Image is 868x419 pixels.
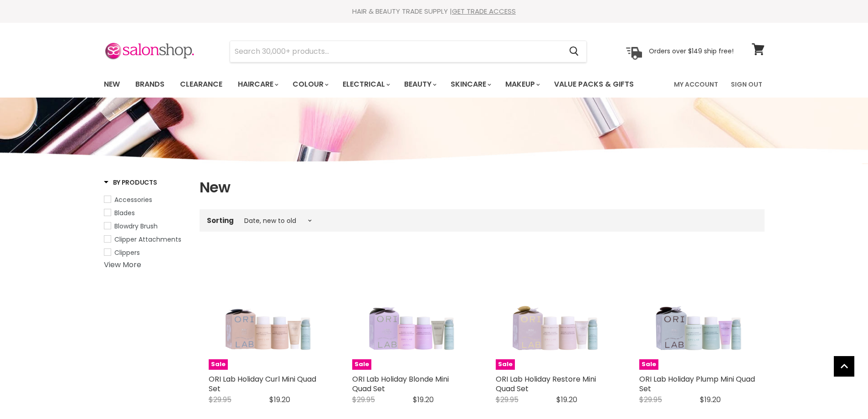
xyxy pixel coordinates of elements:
a: ORI Lab Holiday Curl Mini Quad Set [209,374,316,394]
span: Sale [209,359,228,370]
a: ORI Lab Holiday Plump Mini Quad Set [639,374,755,394]
div: HAIR & BEAUTY TRADE SUPPLY | [92,7,776,16]
a: ORI Lab Holiday Blonde Mini Quad Set Sale [352,253,468,370]
span: $29.95 [496,394,519,405]
img: ORI Lab Holiday Curl Mini Quad Set [220,253,313,370]
img: ORI Lab Holiday Plump Mini Quad Set [651,253,744,370]
a: Beauty [397,75,442,94]
a: Makeup [498,75,545,94]
span: Clippers [114,248,140,257]
span: Blowdry Brush [114,222,158,231]
a: My Account [668,75,724,94]
img: ORI Lab Holiday Blonde Mini Quad Set [364,253,457,370]
a: ORI Lab Holiday Restore Mini Quad Set Sale [496,253,612,370]
a: Electrical [336,75,395,94]
a: Clearance [173,75,229,94]
a: GET TRADE ACCESS [452,6,516,16]
a: Colour [286,75,334,94]
a: ORI Lab Holiday Blonde Mini Quad Set [352,374,449,394]
span: Sale [496,359,515,370]
span: $29.95 [352,394,375,405]
span: $19.20 [556,394,577,405]
a: Clippers [104,248,188,258]
span: $19.20 [269,394,290,405]
input: Search [230,41,562,62]
label: Sorting [207,217,234,224]
a: ORI Lab Holiday Curl Mini Quad Set Sale [209,253,325,370]
a: Brands [128,75,171,94]
a: Sign Out [725,75,768,94]
a: Accessories [104,195,188,205]
ul: Main menu [97,71,655,98]
button: Search [562,41,586,62]
a: ORI Lab Holiday Restore Mini Quad Set [496,374,596,394]
h1: New [200,178,765,197]
a: ORI Lab Holiday Plump Mini Quad Set Sale [639,253,755,370]
span: $29.95 [639,394,662,405]
span: Clipper Attachments [114,235,181,244]
a: View More [104,259,141,270]
p: Orders over $149 ship free! [649,47,734,55]
img: ORI Lab Holiday Restore Mini Quad Set [507,253,600,370]
span: $19.20 [700,394,721,405]
a: Value Packs & Gifts [547,75,641,94]
h3: By Products [104,178,157,187]
span: Accessories [114,195,152,204]
a: Blowdry Brush [104,221,188,231]
span: Blades [114,208,135,217]
form: Product [230,41,587,62]
a: Skincare [444,75,497,94]
span: $19.20 [413,394,434,405]
a: Blades [104,208,188,218]
a: Haircare [231,75,284,94]
span: Sale [639,359,658,370]
span: Sale [352,359,371,370]
span: $29.95 [209,394,231,405]
a: Clipper Attachments [104,234,188,244]
nav: Main [92,71,776,98]
a: New [97,75,127,94]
